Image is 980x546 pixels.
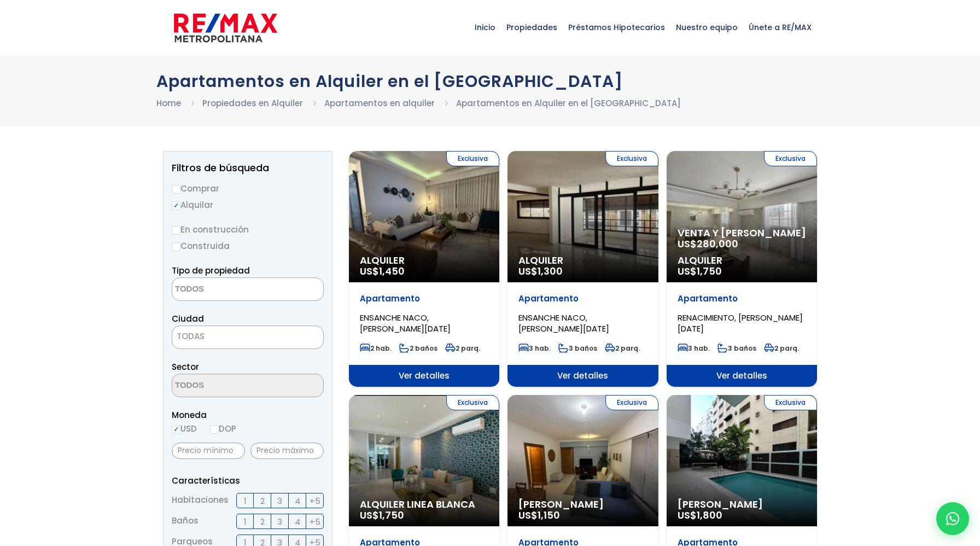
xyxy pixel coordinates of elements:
[678,264,722,278] span: US$
[172,313,204,324] span: Ciudad
[501,11,563,44] span: Propiedades
[202,97,303,109] a: Propiedades en Alquiler
[678,344,710,353] span: 3 hab.
[697,508,722,522] span: 1,800
[244,494,247,508] span: 1
[172,198,324,212] label: Alquilar
[456,96,681,110] li: Apartamentos en Alquiler en el [GEOGRAPHIC_DATA]
[670,11,743,44] span: Nuestro equipo
[469,11,501,44] span: Inicio
[172,374,278,398] textarea: Search
[172,329,323,344] span: TODAS
[563,11,670,44] span: Préstamos Hipotecarios
[446,395,499,410] span: Exclusiva
[349,365,499,387] span: Ver detalles
[678,237,738,251] span: US$
[156,72,824,91] h1: Apartamentos en Alquiler en el [GEOGRAPHIC_DATA]
[172,182,324,195] label: Comprar
[743,11,817,44] span: Únete a RE/MAX
[172,162,324,173] h2: Filtros de búsqueda
[518,293,647,304] p: Apartamento
[172,223,324,236] label: En construcción
[172,326,324,349] span: TODAS
[538,508,560,522] span: 1,150
[172,242,180,251] input: Construida
[605,344,640,353] span: 2 parq.
[156,97,181,109] a: Home
[244,515,247,528] span: 1
[324,97,435,109] a: Apartamentos en alquiler
[174,11,277,44] img: remax-metropolitana-logo
[538,264,563,278] span: 1,300
[678,255,806,266] span: Alquiler
[172,493,229,508] span: Habitaciones
[260,494,265,508] span: 2
[507,151,658,387] a: Exclusiva Alquiler US$1,300 Apartamento ENSANCHE NACO, [PERSON_NAME][DATE] 3 hab. 3 baños 2 parq....
[764,395,817,410] span: Exclusiva
[210,425,219,434] input: DOP
[605,151,658,166] span: Exclusiva
[605,395,658,410] span: Exclusiva
[250,443,324,459] input: Precio máximo
[295,515,300,528] span: 4
[172,361,199,373] span: Sector
[678,499,806,510] span: [PERSON_NAME]
[446,151,499,166] span: Exclusiva
[172,408,324,422] span: Moneda
[518,264,563,278] span: US$
[172,185,180,194] input: Comprar
[678,312,803,334] span: RENACIMIENTO, [PERSON_NAME][DATE]
[717,344,756,353] span: 3 baños
[678,508,722,522] span: US$
[518,312,609,334] span: ENSANCHE NACO, [PERSON_NAME][DATE]
[260,515,265,528] span: 2
[667,151,817,387] a: Exclusiva Venta y [PERSON_NAME] US$280,000 Alquiler US$1,750 Apartamento RENACIMIENTO, [PERSON_NA...
[172,239,324,253] label: Construida
[310,515,320,528] span: +5
[697,237,738,251] span: 280,000
[360,499,488,510] span: Alquiler Linea Blanca
[360,344,392,353] span: 2 hab.
[379,508,404,522] span: 1,750
[558,344,597,353] span: 3 baños
[360,255,488,266] span: Alquiler
[349,151,499,387] a: Exclusiva Alquiler US$1,450 Apartamento ENSANCHE NACO, [PERSON_NAME][DATE] 2 hab. 2 baños 2 parq....
[210,422,236,435] label: DOP
[360,312,451,334] span: ENSANCHE NACO, [PERSON_NAME][DATE]
[172,278,278,301] textarea: Search
[518,499,647,510] span: [PERSON_NAME]
[172,422,197,435] label: USD
[379,264,405,278] span: 1,450
[172,443,245,459] input: Precio mínimo
[172,201,180,210] input: Alquilar
[172,226,180,235] input: En construcción
[697,264,722,278] span: 1,750
[295,494,300,508] span: 4
[518,508,560,522] span: US$
[518,255,647,266] span: Alquiler
[507,365,658,387] span: Ver detalles
[678,293,806,304] p: Apartamento
[678,228,806,239] span: Venta y [PERSON_NAME]
[360,264,405,278] span: US$
[667,365,817,387] span: Ver detalles
[399,344,437,353] span: 2 baños
[764,344,799,353] span: 2 parq.
[172,425,180,434] input: USD
[518,344,551,353] span: 3 hab.
[764,151,817,166] span: Exclusiva
[277,494,282,508] span: 3
[277,515,282,528] span: 3
[360,508,404,522] span: US$
[310,494,320,508] span: +5
[172,514,199,529] span: Baños
[172,265,250,276] span: Tipo de propiedad
[360,293,488,304] p: Apartamento
[177,330,205,342] span: TODAS
[445,344,480,353] span: 2 parq.
[172,474,324,487] p: Características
